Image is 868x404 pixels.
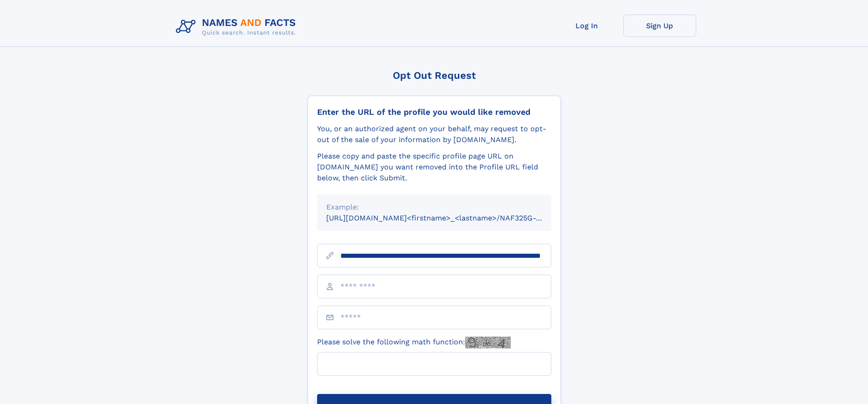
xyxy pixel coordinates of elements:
[172,15,303,39] img: Logo Names and Facts
[326,202,542,213] div: Example:
[326,214,569,222] small: [URL][DOMAIN_NAME]<firstname>_<lastname>/NAF325G-xxxxxxxx
[317,337,511,348] label: Please solve the following math function:
[308,70,561,81] div: Opt Out Request
[317,107,551,117] div: Enter the URL of the profile you would like removed
[317,123,551,145] div: You, or an authorized agent on your behalf, may request to opt-out of the sale of your informatio...
[550,15,623,37] a: Log In
[317,151,551,184] div: Please copy and paste the specific profile page URL on [DOMAIN_NAME] you want removed into the Pr...
[623,15,696,37] a: Sign Up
